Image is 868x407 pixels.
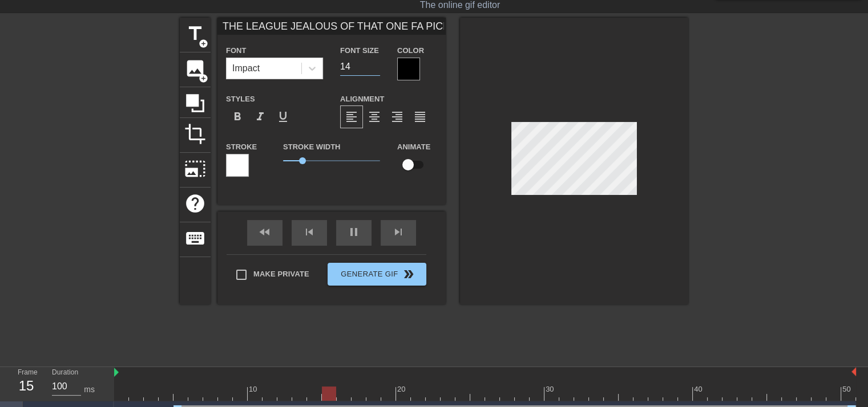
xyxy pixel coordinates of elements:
[258,225,272,239] span: fast_rewind
[253,268,309,280] span: Make Private
[249,384,259,395] div: 10
[184,58,206,79] span: image
[328,263,426,286] button: Generate Gif
[199,39,208,48] span: add_circle
[226,141,257,153] label: Stroke
[397,141,430,153] label: Animate
[283,141,340,153] label: Stroke Width
[347,225,361,239] span: pause
[397,45,424,56] label: Color
[253,110,267,124] span: format_italic
[232,62,260,75] div: Impact
[397,384,407,395] div: 20
[390,110,404,124] span: format_align_right
[345,110,358,124] span: format_align_left
[184,193,206,214] span: help
[546,384,556,395] div: 30
[184,23,206,44] span: title
[9,367,43,400] div: Frame
[184,158,206,180] span: photo_size_select_large
[199,74,208,83] span: add_circle
[302,225,316,239] span: skip_previous
[402,267,415,281] span: double_arrow
[276,110,290,124] span: format_underline
[184,227,206,249] span: keyboard
[391,225,405,239] span: skip_next
[340,45,379,56] label: Font Size
[52,369,78,376] label: Duration
[340,93,384,105] label: Alignment
[184,123,206,145] span: crop
[231,110,244,124] span: format_bold
[226,45,246,56] label: Font
[332,267,422,281] span: Generate Gif
[84,384,95,396] div: ms
[413,110,427,124] span: format_align_justify
[694,384,704,395] div: 40
[18,376,35,396] div: 15
[842,384,853,395] div: 50
[368,110,381,124] span: format_align_center
[851,367,856,376] img: bound-end.png
[226,93,255,105] label: Styles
